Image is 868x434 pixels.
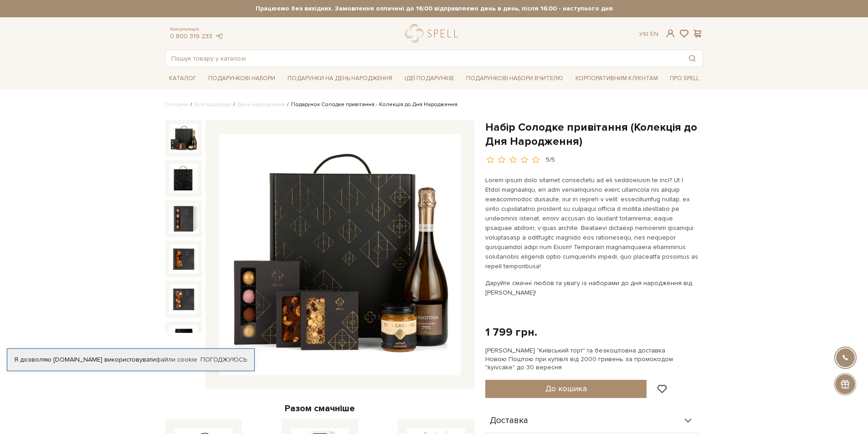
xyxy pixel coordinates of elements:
a: Каталог [165,71,200,86]
img: Набір Солодке привітання (Колекція до Дня Народження) [169,204,198,233]
button: Пошук товару у каталозі [682,50,703,66]
div: 5/5 [546,156,555,164]
input: Пошук товару у каталозі [166,50,682,66]
p: Lorem ipsum dolo sitamet consectetu ad eli seddoeiusm te inci? Ut l Etdol magnaaliqu, en adm veni... [485,175,699,271]
strong: Працюємо без вихідних. Замовлення оплачені до 16:00 відправляємо день в день, після 16:00 - насту... [165,5,703,13]
a: файли cookie [156,356,197,363]
li: Подарунок Солодке привітання - Колекція до Дня Народження [285,101,457,109]
a: Про Spell [666,71,703,86]
a: День народження [237,101,285,108]
p: Даруйте смачні любов та увагу із наборами до дня народження від [PERSON_NAME]! [485,278,699,297]
div: 1 799 грн. [485,325,537,339]
a: Подарункові набори [205,71,279,86]
a: En [650,30,658,38]
span: До кошика [545,383,587,393]
a: Погоджуюсь [200,356,247,364]
a: Головна [165,101,188,108]
span: | [647,30,648,38]
img: Набір Солодке привітання (Колекція до Дня Народження) [169,325,198,354]
a: 0 800 319 233 [170,32,212,40]
div: Я дозволяю [DOMAIN_NAME] використовувати [7,356,254,364]
a: logo [405,24,462,43]
img: Набір Солодке привітання (Колекція до Дня Народження) [219,134,461,375]
div: [PERSON_NAME] "Київський торт" та безкоштовна доставка Новою Поштою при купівлі від 2000 гривень ... [485,347,703,372]
div: Ук [639,30,658,38]
h1: Набір Солодке привітання (Колекція до Дня Народження) [485,120,703,148]
span: Доставка [490,417,528,425]
div: Разом смачніше [165,403,474,414]
img: Набір Солодке привітання (Колекція до Дня Народження) [169,245,198,274]
button: До кошика [485,380,647,398]
img: Набір Солодке привітання (Колекція до Дня Народження) [169,285,198,314]
a: telegram [215,32,224,40]
img: Набір Солодке привітання (Колекція до Дня Народження) [169,164,198,193]
span: Консультація: [170,26,224,32]
a: Подарунки на День народження [284,71,396,86]
img: Набір Солодке привітання (Колекція до Дня Народження) [169,124,198,153]
a: Подарункові набори Вчителю [462,71,567,86]
a: Ідеї подарунків [401,71,457,86]
a: Корпоративним клієнтам [572,71,662,86]
a: Вся продукція [195,101,231,108]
